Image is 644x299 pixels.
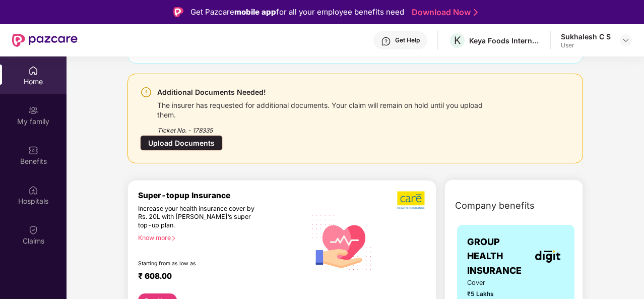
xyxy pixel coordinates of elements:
[467,235,531,278] span: GROUP HEALTH INSURANCE
[138,205,263,230] div: Increase your health insurance cover by Rs. 20L with [PERSON_NAME]’s super top-up plan.
[467,278,504,288] span: Cover
[140,86,152,98] img: svg+xml;base64,PHN2ZyBpZD0iV2FybmluZ18tXzI0eDI0IiBkYXRhLW5hbWU9Ildhcm5pbmcgLSAyNHgyNCIgeG1sbnM9Im...
[622,36,630,44] img: svg+xml;base64,PHN2ZyBpZD0iRHJvcGRvd24tMzJ4MzIiIHhtbG5zPSJodHRwOi8vd3d3LnczLm9yZy8yMDAwL3N2ZyIgd2...
[28,66,38,76] img: svg+xml;base64,PHN2ZyBpZD0iSG9tZSIgeG1sbnM9Imh0dHA6Ly93d3cudzMub3JnLzIwMDAvc3ZnIiB3aWR0aD0iMjAiIG...
[28,225,38,235] img: svg+xml;base64,PHN2ZyBpZD0iQ2xhaW0iIHhtbG5zPSJodHRwOi8vd3d3LnczLm9yZy8yMDAwL3N2ZyIgd2lkdGg9IjIwIi...
[455,199,535,213] span: Company benefits
[469,36,540,45] div: Keya Foods International Private Limited
[138,234,300,241] div: Know more
[157,98,499,119] div: The insurer has requested for additional documents. Your claim will remain on hold until you uplo...
[561,41,611,49] div: User
[474,7,478,18] img: Stroke
[28,105,38,115] img: svg+xml;base64,PHN2ZyB3aWR0aD0iMjAiIGhlaWdodD0iMjAiIHZpZXdCb3g9IjAgMCAyMCAyMCIgZmlsbD0ibm9uZSIgeG...
[157,86,499,98] div: Additional Documents Needed!
[454,34,461,46] span: K
[234,7,276,17] strong: mobile app
[171,235,176,241] span: right
[28,185,38,195] img: svg+xml;base64,PHN2ZyBpZD0iSG9zcGl0YWxzIiB4bWxucz0iaHR0cDovL3d3dy53My5vcmcvMjAwMC9zdmciIHdpZHRoPS...
[190,6,404,18] div: Get Pazcare for all your employee benefits need
[12,34,78,47] img: New Pazcare Logo
[467,289,504,299] span: ₹5 Lakhs
[173,7,183,17] img: Logo
[157,119,499,135] div: Ticket No. - 178335
[138,191,306,200] div: Super-topup Insurance
[535,250,560,263] img: insurerLogo
[138,271,296,283] div: ₹ 608.00
[412,7,475,18] a: Download Now
[395,36,420,44] div: Get Help
[381,36,391,46] img: svg+xml;base64,PHN2ZyBpZD0iSGVscC0zMngzMiIgeG1sbnM9Imh0dHA6Ly93d3cudzMub3JnLzIwMDAvc3ZnIiB3aWR0aD...
[397,191,426,210] img: b5dec4f62d2307b9de63beb79f102df3.png
[140,135,223,151] div: Upload Documents
[561,32,611,41] div: Sukhalesh C S
[306,205,378,278] img: svg+xml;base64,PHN2ZyB4bWxucz0iaHR0cDovL3d3dy53My5vcmcvMjAwMC9zdmciIHhtbG5zOnhsaW5rPSJodHRwOi8vd3...
[28,145,38,155] img: svg+xml;base64,PHN2ZyBpZD0iQmVuZWZpdHMiIHhtbG5zPSJodHRwOi8vd3d3LnczLm9yZy8yMDAwL3N2ZyIgd2lkdGg9Ij...
[138,260,263,267] div: Starting from as low as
